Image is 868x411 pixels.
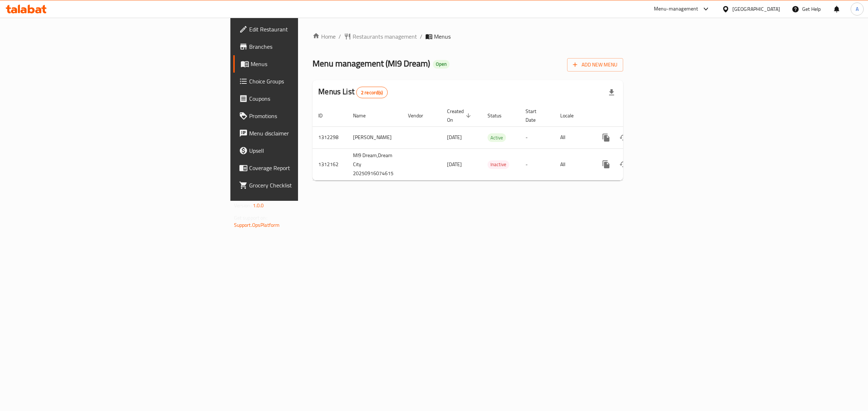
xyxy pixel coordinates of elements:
[249,25,370,34] span: Edit Restaurant
[353,111,375,120] span: Name
[234,220,280,230] a: Support.OpsPlatform
[408,111,433,120] span: Vendor
[233,38,375,55] a: Branches
[567,58,623,72] button: Add New Menu
[344,32,417,41] a: Restaurants management
[560,111,583,120] span: Locale
[520,148,554,180] td: -
[433,60,450,69] div: Open
[488,160,509,169] div: Inactive
[488,134,506,142] span: Active
[318,111,332,120] span: ID
[234,213,267,222] span: Get support on:
[249,112,370,120] span: Promotions
[233,142,375,159] a: Upsell
[233,125,375,142] a: Menu disclaimer
[592,105,673,127] th: Actions
[249,164,370,172] span: Coverage Report
[447,107,473,124] span: Created On
[251,60,370,68] span: Menus
[573,60,617,69] span: Add New Menu
[253,201,264,210] span: 1.0.0
[233,90,375,107] a: Coupons
[615,156,632,173] button: Change Status
[233,55,375,73] a: Menus
[233,177,375,194] a: Grocery Checklist
[603,84,620,101] div: Export file
[856,5,859,13] span: A
[433,61,450,67] span: Open
[233,159,375,177] a: Coverage Report
[526,107,546,124] span: Start Date
[554,148,592,180] td: All
[597,129,615,146] button: more
[447,160,462,169] span: [DATE]
[732,5,780,13] div: [GEOGRAPHIC_DATA]
[353,32,417,41] span: Restaurants management
[249,146,370,155] span: Upsell
[357,89,387,96] span: 2 record(s)
[554,126,592,148] td: All
[249,181,370,190] span: Grocery Checklist
[420,32,422,41] li: /
[249,94,370,103] span: Coupons
[233,73,375,90] a: Choice Groups
[234,201,252,210] span: Version:
[249,77,370,86] span: Choice Groups
[318,86,387,98] h2: Menus List
[356,87,388,98] div: Total records count
[249,129,370,138] span: Menu disclaimer
[249,42,370,51] span: Branches
[654,5,698,13] div: Menu-management
[447,133,462,142] span: [DATE]
[233,21,375,38] a: Edit Restaurant
[434,32,451,41] span: Menus
[520,126,554,148] td: -
[615,129,632,146] button: Change Status
[488,160,509,169] span: Inactive
[597,156,615,173] button: more
[312,105,673,181] table: enhanced table
[488,111,511,120] span: Status
[312,32,623,41] nav: breadcrumb
[233,107,375,125] a: Promotions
